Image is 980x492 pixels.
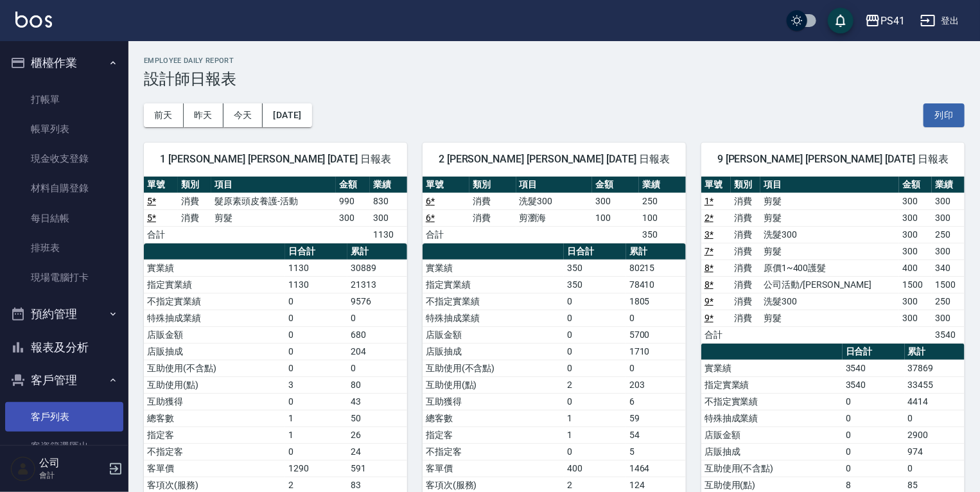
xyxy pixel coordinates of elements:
[39,470,105,481] p: 會計
[5,364,123,397] button: 客戶管理
[144,293,285,310] td: 不指定實業績
[347,426,407,443] td: 26
[211,209,336,226] td: 剪髮
[843,443,905,460] td: 0
[932,226,965,243] td: 250
[423,443,564,460] td: 不指定客
[144,410,285,426] td: 總客數
[423,426,564,443] td: 指定客
[932,243,965,259] td: 300
[731,259,760,276] td: 消費
[905,393,965,410] td: 4414
[760,276,899,293] td: 公司活動/[PERSON_NAME]
[285,426,347,443] td: 1
[211,177,336,193] th: 項目
[285,443,347,460] td: 0
[843,426,905,443] td: 0
[144,426,285,443] td: 指定客
[423,226,469,243] td: 合計
[39,457,105,470] h5: 公司
[731,276,760,293] td: 消費
[701,443,843,460] td: 店販抽成
[144,360,285,376] td: 互助使用(不含點)
[564,410,626,426] td: 1
[731,226,760,243] td: 消費
[731,310,760,326] td: 消費
[932,326,965,343] td: 3540
[184,103,223,127] button: 昨天
[626,410,686,426] td: 59
[423,276,564,293] td: 指定實業績
[370,177,407,193] th: 業績
[626,276,686,293] td: 78410
[285,343,347,360] td: 0
[285,293,347,310] td: 0
[144,376,285,393] td: 互助使用(點)
[564,293,626,310] td: 0
[760,243,899,259] td: 剪髮
[144,177,178,193] th: 單號
[285,259,347,276] td: 1130
[564,376,626,393] td: 2
[905,443,965,460] td: 974
[223,103,263,127] button: 今天
[423,310,564,326] td: 特殊抽成業績
[731,177,760,193] th: 類別
[760,310,899,326] td: 剪髮
[285,376,347,393] td: 3
[905,426,965,443] td: 2900
[336,193,370,209] td: 990
[144,326,285,343] td: 店販金額
[899,310,932,326] td: 300
[843,460,905,477] td: 0
[626,426,686,443] td: 54
[423,343,564,360] td: 店販抽成
[915,9,965,33] button: 登出
[564,343,626,360] td: 0
[639,209,686,226] td: 100
[144,276,285,293] td: 指定實業績
[626,443,686,460] td: 5
[701,376,843,393] td: 指定實業績
[423,177,469,193] th: 單號
[626,310,686,326] td: 0
[899,177,932,193] th: 金額
[932,177,965,193] th: 業績
[626,343,686,360] td: 1710
[828,8,853,33] button: save
[564,426,626,443] td: 1
[564,360,626,376] td: 0
[423,326,564,343] td: 店販金額
[5,173,123,203] a: 材料自購登錄
[626,293,686,310] td: 1805
[285,460,347,477] td: 1290
[899,293,932,310] td: 300
[860,8,910,34] button: PS41
[932,193,965,209] td: 300
[5,432,123,461] a: 客資篩選匯出
[370,209,407,226] td: 300
[347,460,407,477] td: 591
[423,393,564,410] td: 互助獲得
[626,460,686,477] td: 1464
[516,177,593,193] th: 項目
[469,209,516,226] td: 消費
[516,209,593,226] td: 剪瀏海
[144,70,965,88] h3: 設計師日報表
[701,426,843,443] td: 店販金額
[899,226,932,243] td: 300
[144,226,178,243] td: 合計
[285,393,347,410] td: 0
[15,12,52,28] img: Logo
[5,297,123,331] button: 預約管理
[370,193,407,209] td: 830
[899,209,932,226] td: 300
[347,293,407,310] td: 9576
[347,276,407,293] td: 21313
[843,393,905,410] td: 0
[5,331,123,364] button: 報表及分析
[592,177,639,193] th: 金額
[285,243,347,260] th: 日合計
[760,293,899,310] td: 洗髮300
[701,326,731,343] td: 合計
